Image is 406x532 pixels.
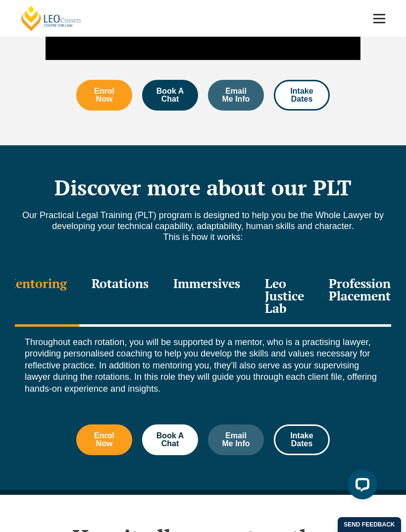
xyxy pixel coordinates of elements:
span: Enrol Now [90,87,119,103]
span: Email Me Info [221,87,251,103]
div: Rotations [79,267,161,327]
a: Book A Chat [142,80,198,111]
div: Immersives [161,267,253,327]
h2: Discover more about our PLT [15,175,391,200]
a: Intake Dates [274,424,330,455]
a: Enrol Now [76,424,132,455]
span: Book A Chat [155,432,185,448]
p: Our Practical Legal Training (PLT) program is designed to help you be the Whole Lawyer by develop... [15,210,391,242]
p: Throughout each rotation, you will be supported by a mentor, who is a practising lawyer, providin... [25,337,381,395]
a: Email Me Info [208,424,264,455]
span: Enrol Now [90,432,119,448]
a: Email Me Info [208,80,264,111]
span: Book A Chat [155,87,185,103]
a: Intake Dates [274,80,330,111]
div: Leo Justice Lab [253,267,316,327]
span: Email Me Info [221,432,251,448]
span: Intake Dates [287,432,316,448]
a: Book A Chat [142,424,198,455]
span: Intake Dates [287,87,316,103]
a: Enrol Now [76,80,132,111]
iframe: LiveChat chat widget [340,466,381,507]
a: [PERSON_NAME] Centre for Law [20,5,83,32]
